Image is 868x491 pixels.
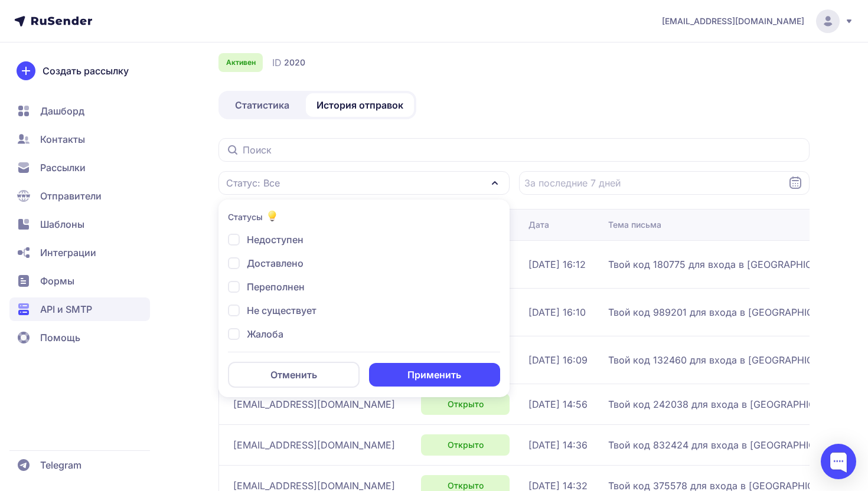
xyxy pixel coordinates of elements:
div: ID [272,55,305,70]
span: Не существует [247,303,316,317]
span: API и SMTP [40,302,92,316]
a: Статистика [221,93,304,117]
input: Поиск [218,138,810,162]
span: Твой код 132460 для входа в [GEOGRAPHIC_DATA] [608,353,846,367]
span: Твой код 242038 для входа в [GEOGRAPHIC_DATA] [608,397,847,411]
span: История отправок [316,98,403,112]
span: Активен [226,58,256,67]
span: [DATE] 16:10 [528,305,586,319]
span: Статистика [235,98,289,112]
span: [DATE] 14:56 [528,397,588,411]
span: Контакты [40,132,85,146]
span: [DATE] 14:36 [528,438,588,452]
div: Тема письма [608,219,661,231]
span: Помощь [40,330,80,345]
span: Открыто [448,398,484,410]
span: [EMAIL_ADDRESS][DOMAIN_NAME] [662,15,804,27]
span: [EMAIL_ADDRESS][DOMAIN_NAME] [233,397,395,411]
span: Шаблоны [40,217,84,231]
span: [DATE] 16:12 [528,257,586,271]
span: Отправители [40,189,102,203]
span: Формы [40,274,74,288]
span: Доставлено [247,256,304,270]
button: Отменить [228,362,360,388]
span: Создать рассылку [43,64,129,78]
button: Применить [369,363,500,387]
span: Статус: Все [226,176,280,190]
a: История отправок [306,93,414,117]
span: Рассылки [40,161,86,175]
span: Интеграции [40,245,96,260]
input: Datepicker input [519,171,810,195]
span: Твой код 832424 для входа в [GEOGRAPHIC_DATA] [608,438,847,452]
span: [EMAIL_ADDRESS][DOMAIN_NAME] [233,438,395,452]
span: [DATE] 16:09 [528,353,588,367]
span: Твой код 180775 для входа в [GEOGRAPHIC_DATA] [608,257,844,271]
div: Дата [528,219,549,231]
span: 2020 [284,57,305,68]
span: Дашборд [40,104,84,118]
span: Жалоба [247,327,283,341]
span: Твой код 989201 для входа в [GEOGRAPHIC_DATA] [608,305,846,319]
h4: Статусы [228,211,263,223]
span: Открыто [448,439,484,451]
span: Переполнен [247,280,305,294]
a: Telegram [9,453,150,477]
span: Telegram [40,458,81,472]
span: Недоступен [247,233,304,247]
